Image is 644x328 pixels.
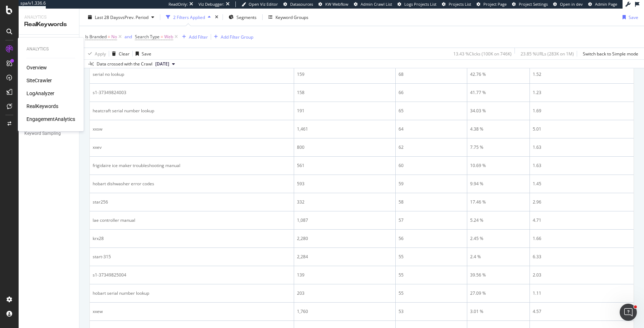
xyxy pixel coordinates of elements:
a: Admin Page [588,1,617,7]
button: 2 Filters Applied [163,11,214,23]
button: Save [620,11,638,23]
div: Save [142,50,151,57]
button: Last 28 DaysvsPrev. Period [85,11,157,23]
div: and [125,34,132,40]
div: 17.46 % [470,199,526,205]
span: Datasources [290,1,313,7]
div: 10.69 % [470,162,526,169]
span: KW Webflow [325,1,348,7]
span: Project Settings [519,1,548,7]
div: 2,284 [297,254,392,260]
div: 1,461 [297,126,392,132]
div: times [214,14,220,21]
span: Web [164,32,173,42]
a: EngagementAnalytics [26,116,75,123]
div: 139 [297,272,392,278]
div: 34.03 % [470,108,526,114]
div: 56 [399,235,464,242]
a: Overview [26,64,47,71]
div: 2.4 % [470,254,526,260]
div: 39.56 % [470,272,526,278]
div: Save [629,14,638,20]
a: Project Settings [512,1,548,7]
div: Apply [95,50,106,57]
div: 1.63 [533,162,631,169]
div: 203 [297,290,392,297]
div: lae controller manual [93,217,291,224]
div: 5.24 % [470,217,526,224]
div: 55 [399,254,464,260]
div: 2.03 [533,272,631,278]
div: 1.11 [533,290,631,297]
div: Analytics [26,46,75,52]
div: start-315 [93,254,291,260]
button: and [125,33,132,40]
button: Add Filter Group [211,33,253,41]
div: ReadOnly: [169,1,188,7]
span: Project Page [483,1,507,7]
div: Data crossed with the Crawl [97,61,152,67]
a: KW Webflow [318,1,348,7]
div: 66 [399,89,464,96]
button: Save [133,48,151,59]
button: Add Filter [179,33,208,41]
div: 2.45 % [470,235,526,242]
span: = [161,34,163,40]
div: 59 [399,181,464,187]
div: s1-37349824003 [93,89,291,96]
span: Open Viz Editor [249,1,278,7]
span: Is Branded [85,34,107,40]
div: 1.23 [533,89,631,96]
span: Last 28 Days [95,14,120,20]
span: No [111,32,117,42]
div: 1.63 [533,144,631,151]
div: 191 [297,108,392,114]
div: 800 [297,144,392,151]
span: Logs Projects List [404,1,436,7]
div: xxev [93,144,291,151]
div: 57 [399,217,464,224]
span: Admin Crawl List [361,1,392,7]
a: Open Viz Editor [241,1,278,7]
a: LogAnalyzer [26,90,54,97]
div: 593 [297,181,392,187]
div: Switch back to Simple mode [583,50,638,57]
iframe: Intercom live chat [620,304,637,321]
div: 13.43 % Clicks ( 100K on 746K ) [453,50,512,57]
div: 1.66 [533,235,631,242]
div: 23.85 % URLs ( 283K on 1M ) [521,50,574,57]
span: Projects List [449,1,471,7]
div: 4.71 [533,217,631,224]
div: 9.94 % [470,181,526,187]
div: 1,087 [297,217,392,224]
div: 2,280 [297,235,392,242]
span: Segments [236,14,257,20]
div: 53 [399,308,464,315]
span: Search Type [135,34,160,40]
div: 158 [297,89,392,96]
a: Logs Projects List [397,1,436,7]
div: star256 [93,199,291,205]
span: 2025 Aug. 16th [155,61,169,67]
div: Clear [119,50,130,57]
span: Admin Page [595,1,617,7]
a: Datasources [283,1,313,7]
div: 60 [399,162,464,169]
div: xxsw [93,126,291,132]
div: 68 [399,71,464,78]
a: RealKeywords [26,103,58,110]
div: serial no lookup [93,71,291,78]
div: hobart serial number lookup [93,290,291,297]
div: 42.76 % [470,71,526,78]
div: xxew [93,308,291,315]
div: 41.77 % [470,89,526,96]
button: Segments [226,11,259,23]
div: Add Filter Group [221,34,253,40]
button: Switch back to Simple mode [580,48,638,59]
div: 5.01 [533,126,631,132]
a: Open in dev [553,1,583,7]
button: Clear [109,48,130,59]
